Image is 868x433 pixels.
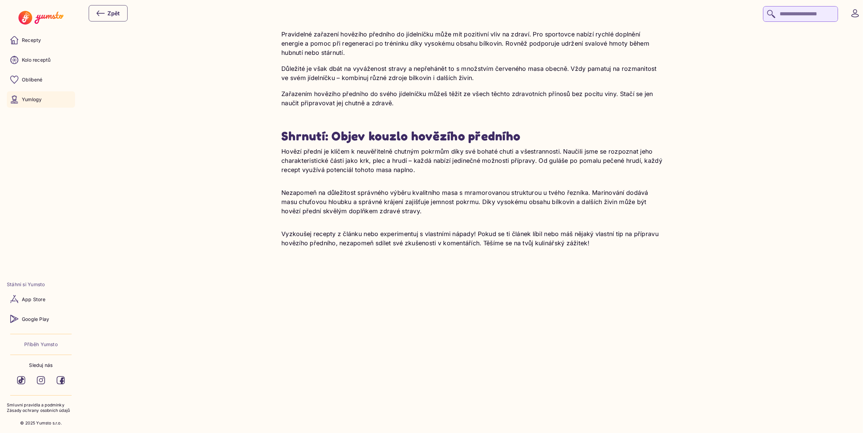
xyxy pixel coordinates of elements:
p: Recepty [22,37,41,44]
iframe: Advertisement [281,268,466,421]
p: Nezapomeň na důležitost správného výběru kvalitního masa s mramorovanou strukturou u tvého řezník... [281,188,663,216]
p: Pravidelné zařazení hovězího předního do jídelníčku může mít pozitivní vliv na zdraví. Pro sporto... [281,30,663,57]
a: Google Play [7,311,75,327]
img: Yumsto logo [18,11,63,25]
li: Stáhni si Yumsto [7,281,75,288]
p: © 2025 Yumsto s.r.o. [20,420,62,426]
p: Sleduj nás [29,362,53,369]
a: Příběh Yumsto [24,341,58,348]
h2: Shrnutí: Objev kouzlo hovězího předního [281,128,663,143]
a: Oblíbené [7,72,75,88]
p: Yumlogy [22,96,42,103]
p: Google Play [22,316,49,323]
p: Zařazením hovězího předního do svého jídelníčku můžeš těžit ze všech těchto zdravotních přínosů b... [281,89,663,108]
a: Kolo receptů [7,52,75,68]
a: App Store [7,291,75,307]
a: Recepty [7,32,75,48]
div: Zpět [97,9,120,17]
p: App Store [22,296,45,303]
p: Důležité je však dbát na vyváženost stravy a nepřehánět to s množstvím červeného masa obecně. Vžd... [281,64,663,82]
p: Hovězí přední je klíčem k neuvěřitelně chutným pokrmům díky své bohaté chuti a všestrannosti. Nau... [281,147,663,174]
iframe: Advertisement [479,268,663,421]
a: Smluvní pravidla a podmínky [7,402,75,408]
a: Zásady ochrany osobních údajů [7,408,75,414]
p: Kolo receptů [22,57,51,63]
a: Yumlogy [7,91,75,108]
button: Zpět [89,5,128,21]
p: Oblíbené [22,76,43,83]
p: Vyzkoušej recepty z článku nebo experimentuj s vlastními nápady! Pokud se ti článek líbil nebo má... [281,229,663,248]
